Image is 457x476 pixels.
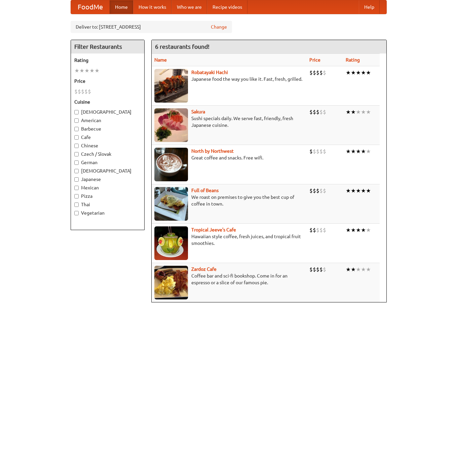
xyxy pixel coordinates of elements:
li: ★ [366,148,371,155]
li: ★ [366,187,371,194]
a: Full of Beans [191,188,219,193]
a: Recipe videos [207,0,247,14]
div: Deliver to: [STREET_ADDRESS] [71,21,232,33]
a: How it works [133,0,172,14]
input: American [74,118,79,123]
li: $ [319,108,323,116]
li: $ [323,187,326,194]
li: $ [84,88,88,95]
li: ★ [351,266,356,273]
li: ★ [351,226,356,234]
li: $ [323,108,326,116]
img: robatayaki.jpg [154,69,188,103]
li: ★ [366,226,371,234]
li: ★ [356,148,361,155]
li: ★ [74,67,79,74]
li: ★ [356,69,361,76]
li: ★ [351,148,356,155]
li: ★ [366,108,371,116]
li: $ [313,187,316,194]
h5: Cuisine [74,99,141,105]
input: Japanese [74,177,79,182]
li: $ [319,69,323,76]
li: $ [316,69,319,76]
a: Sakura [191,109,205,114]
li: $ [309,108,313,116]
p: Coffee bar and sci-fi bookshop. Come in for an espresso or a slice of our famous pie. [154,272,304,286]
input: Cafe [74,135,79,140]
a: Name [154,57,167,63]
label: Mexican [74,184,141,191]
li: $ [319,266,323,273]
a: Price [309,57,320,63]
p: We roast on premises to give you the best cup of coffee in town. [154,194,304,207]
li: ★ [351,187,356,194]
li: $ [313,108,316,116]
input: Mexican [74,186,79,190]
a: Robatayaki Hachi [191,70,228,75]
p: Sushi specials daily. We serve fast, friendly, fresh Japanese cuisine. [154,115,304,129]
a: Rating [346,57,360,63]
a: Change [211,24,227,30]
input: Barbecue [74,127,79,131]
li: $ [316,266,319,273]
a: Who we are [172,0,207,14]
li: ★ [346,148,351,155]
input: [DEMOGRAPHIC_DATA] [74,110,79,114]
a: Help [359,0,380,14]
li: $ [313,148,316,155]
li: $ [316,108,319,116]
a: Home [110,0,133,14]
li: ★ [94,67,100,74]
li: $ [316,148,319,155]
li: $ [313,266,316,273]
li: $ [319,148,323,155]
li: ★ [346,187,351,194]
li: ★ [361,187,366,194]
label: American [74,117,141,124]
li: ★ [84,67,89,74]
li: $ [88,88,91,95]
input: [DEMOGRAPHIC_DATA] [74,169,79,173]
label: Czech / Slovak [74,151,141,157]
img: jeeves.jpg [154,226,188,260]
li: ★ [351,108,356,116]
label: Japanese [74,176,141,183]
label: Vegetarian [74,210,141,216]
input: Pizza [74,194,79,198]
li: $ [316,187,319,194]
li: $ [323,69,326,76]
li: ★ [361,148,366,155]
li: ★ [356,266,361,273]
label: Chinese [74,142,141,149]
li: ★ [351,69,356,76]
li: ★ [79,67,84,74]
label: Cafe [74,134,141,141]
input: Vegetarian [74,211,79,215]
li: $ [323,266,326,273]
a: North by Northwest [191,148,234,154]
li: ★ [366,266,371,273]
p: Japanese food the way you like it. Fast, fresh, grilled. [154,76,304,82]
li: ★ [361,226,366,234]
li: $ [309,148,313,155]
input: Chinese [74,144,79,148]
li: $ [323,226,326,234]
li: $ [313,69,316,76]
a: Tropical Jeeve's Cafe [191,227,236,232]
li: $ [309,69,313,76]
li: $ [316,226,319,234]
a: FoodMe [71,0,110,14]
p: Great coffee and snacks. Free wifi. [154,154,304,161]
label: [DEMOGRAPHIC_DATA] [74,109,141,115]
label: German [74,159,141,166]
a: Zardoz Cafe [191,266,217,272]
li: ★ [356,226,361,234]
label: [DEMOGRAPHIC_DATA] [74,168,141,174]
p: Hawaiian style coffee, fresh juices, and tropical fruit smoothies. [154,233,304,247]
